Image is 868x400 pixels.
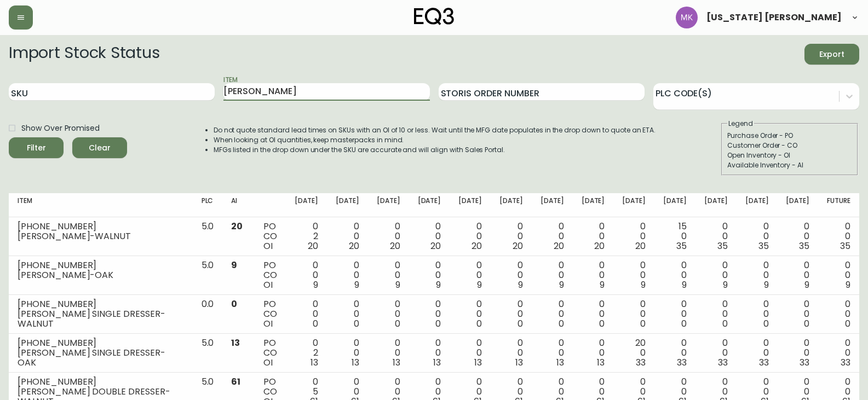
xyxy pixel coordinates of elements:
span: 33 [841,356,850,369]
span: 33 [677,356,687,369]
div: 0 0 [582,338,605,368]
div: 0 0 [827,260,850,290]
span: 20 [430,240,441,252]
th: [DATE] [532,193,573,217]
div: [PHONE_NUMBER] [18,338,184,348]
div: 0 0 [418,299,441,329]
div: 0 0 [663,338,687,368]
div: 0 0 [745,260,769,290]
th: Item [9,193,193,217]
span: 9 [354,279,359,291]
div: 0 0 [458,299,482,329]
div: 0 0 [418,338,441,368]
div: [PERSON_NAME] SINGLE DRESSER-OAK [18,348,184,368]
span: 9 [436,279,441,291]
th: [DATE] [327,193,368,217]
span: 9 [723,279,728,291]
th: [DATE] [737,193,778,217]
td: 5.0 [193,217,223,256]
span: 0 [681,317,687,330]
th: [DATE] [654,193,695,217]
div: Open Inventory - OI [727,150,852,160]
th: Future [818,193,859,217]
span: 13 [231,337,240,349]
span: 0 [845,317,850,330]
span: 20 [390,240,400,252]
span: 0 [354,317,359,330]
span: 0 [518,317,523,330]
button: Export [804,44,859,65]
div: 0 0 [499,338,523,368]
div: 0 0 [458,338,482,368]
span: 9 [477,279,482,291]
div: 0 2 [295,222,318,251]
div: 0 0 [786,338,809,368]
div: 0 0 [663,260,687,290]
div: 0 0 [541,299,564,329]
button: Filter [9,137,64,158]
div: 0 0 [745,299,769,329]
span: OI [263,356,273,369]
span: 20 [594,240,605,252]
div: 0 0 [745,338,769,368]
span: 9 [600,279,605,291]
div: [PERSON_NAME] SINGLE DRESSER-WALNUT [18,309,184,329]
div: 0 0 [377,222,400,251]
div: 0 0 [295,299,318,329]
div: 0 0 [704,338,728,368]
span: 9 [682,279,687,291]
div: [PERSON_NAME]-OAK [18,270,184,280]
div: 0 0 [786,260,809,290]
span: 9 [559,279,564,291]
span: 13 [515,356,523,369]
span: 9 [313,279,318,291]
span: OI [263,279,273,291]
span: 9 [846,279,850,291]
div: 0 0 [704,222,728,251]
span: 9 [518,279,523,291]
div: 0 0 [786,222,809,251]
div: 0 0 [336,338,359,368]
span: 13 [433,356,441,369]
td: 0.0 [193,295,223,334]
div: Filter [27,141,46,155]
button: Clear [72,137,127,158]
li: Do not quote standard lead times on SKUs with an OI of 10 or less. Wait until the MFG date popula... [214,125,656,135]
div: Purchase Order - PO [727,131,852,141]
div: 0 0 [541,260,564,290]
div: 0 0 [582,299,605,329]
div: 0 0 [745,222,769,251]
div: 0 0 [458,260,482,290]
div: 0 0 [336,260,359,290]
th: PLC [193,193,223,217]
div: 0 0 [827,222,850,251]
span: 33 [636,356,646,369]
th: [DATE] [286,193,327,217]
legend: Legend [727,119,754,129]
div: 0 2 [295,338,318,368]
span: 0 [395,317,400,330]
div: [PHONE_NUMBER] [18,299,184,309]
span: 35 [676,240,687,252]
span: 9 [395,279,400,291]
th: [DATE] [409,193,450,217]
span: Show Over Promised [21,123,100,134]
span: 33 [800,356,809,369]
span: 0 [559,317,564,330]
th: [DATE] [491,193,532,217]
span: Export [813,48,850,61]
span: 35 [717,240,728,252]
div: PO CO [263,299,277,329]
div: 0 0 [704,260,728,290]
div: 0 0 [418,260,441,290]
span: 20 [513,240,523,252]
span: 0 [599,317,605,330]
span: 13 [474,356,482,369]
div: 0 0 [377,299,400,329]
span: 20 [231,220,243,233]
span: [US_STATE] [PERSON_NAME] [706,13,842,22]
div: 15 0 [663,222,687,251]
span: 9 [231,259,237,271]
span: 0 [313,317,318,330]
div: 0 0 [541,338,564,368]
